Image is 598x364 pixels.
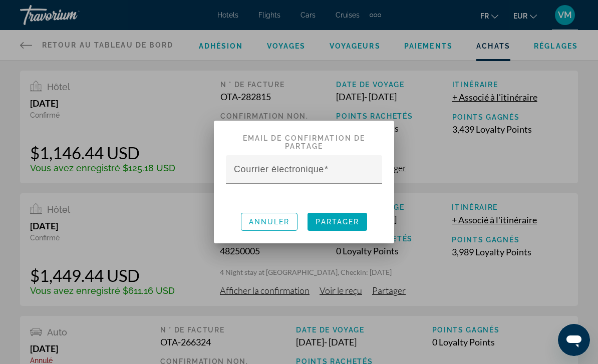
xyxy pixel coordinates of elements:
iframe: Bouton de lancement de la fenêtre de messagerie [558,324,590,356]
h2: Email de confirmation de partage [214,121,394,155]
mat-label: Courrier électronique [234,164,324,174]
span: Annuler [249,218,290,226]
button: Partager [308,213,367,231]
button: Annuler [241,213,298,231]
span: Partager [316,218,359,226]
